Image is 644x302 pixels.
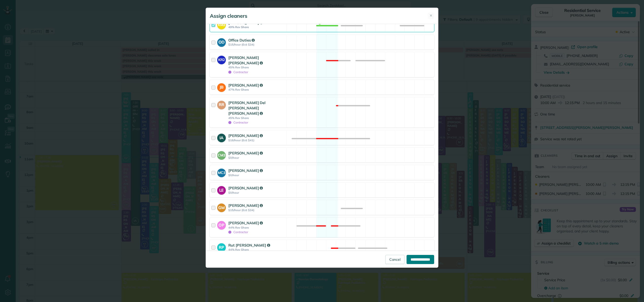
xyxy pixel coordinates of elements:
[228,151,263,155] strong: [PERSON_NAME]
[228,203,263,208] strong: [PERSON_NAME]
[228,243,270,248] strong: Rut [PERSON_NAME]
[217,134,226,141] strong: IA
[228,70,248,74] span: Contractor
[228,66,285,69] strong: 45% Rev Share
[228,191,285,194] strong: $0/hour
[228,186,263,190] strong: [PERSON_NAME]
[228,120,248,124] span: Contractor
[228,55,263,65] strong: [PERSON_NAME] [PERSON_NAME]
[217,101,226,108] strong: RR
[228,43,285,46] strong: $15/hour (Est: $34)
[430,13,432,18] span: ✕
[217,186,226,193] strong: LE
[385,255,405,264] a: Cancel
[217,169,226,175] strong: MC3
[228,168,263,173] strong: [PERSON_NAME]
[217,21,226,28] strong: KM3
[228,230,248,234] span: Contractor
[228,88,285,91] strong: 47% Rev Share
[228,20,263,25] strong: [PERSON_NAME]
[210,12,247,19] h5: Assign cleaners
[228,156,285,159] strong: $0/hour
[228,116,285,120] strong: 45% Rev Share
[228,100,266,116] strong: [PERSON_NAME] Del [PERSON_NAME] [PERSON_NAME]
[228,38,255,43] strong: Office Duties
[228,133,263,138] strong: [PERSON_NAME]
[217,243,226,250] strong: RP
[217,204,226,211] strong: GM
[228,25,285,29] strong: 49% Rev Share
[217,38,226,45] strong: OD
[228,220,263,225] strong: [PERSON_NAME]
[217,221,226,228] strong: OP
[228,208,285,212] strong: $15/hour (Est: $34)
[228,138,285,142] strong: $18/hour (Est: $41)
[217,56,226,63] strong: KR2
[228,173,285,177] strong: $0/hour
[217,151,226,158] strong: CM3
[228,226,285,229] strong: 44% Rev Share
[217,83,226,90] strong: JB
[228,83,263,88] strong: [PERSON_NAME]
[228,248,285,251] strong: 44% Rev Share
